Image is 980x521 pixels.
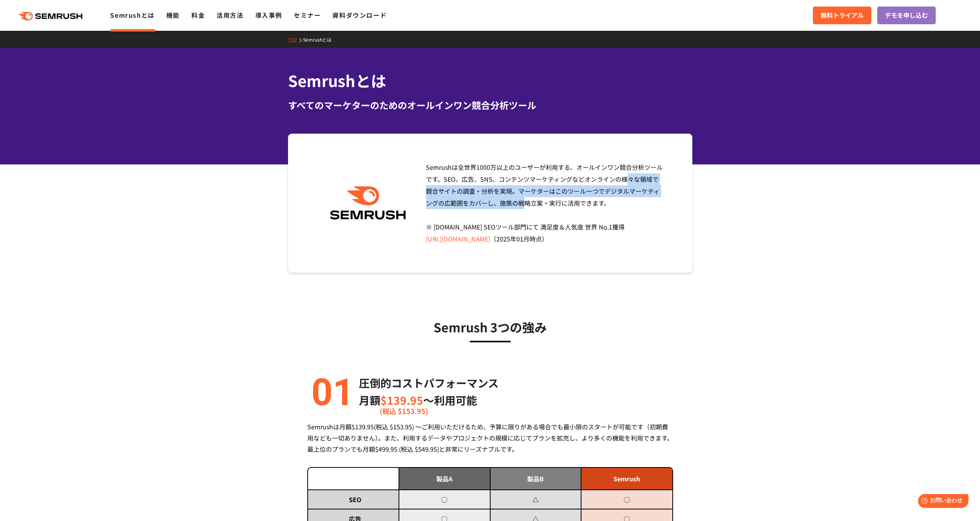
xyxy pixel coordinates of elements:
a: 導入事例 [255,10,282,20]
img: alt [307,374,353,409]
p: 月額 〜利用可能 [359,392,499,409]
div: Semrushは月額$139.95(税込 $153.95) ～ご利用いただけるため、予算に限りがある場合でも最小限のスタートが可能です（初期費用なども一切ありません）。また、利用するデータやプロ... [307,421,673,455]
p: 圧倒的コストパフォーマンス [359,374,499,392]
a: [URL][DOMAIN_NAME] [426,234,490,243]
td: SEO [308,490,399,509]
span: デモを申し込む [885,10,928,20]
a: 料金 [191,10,205,20]
a: 活用方法 [216,10,243,20]
a: 無料トライアル [813,7,871,24]
span: 無料トライアル [821,10,864,20]
span: (税込 $153.95) [380,402,428,420]
td: ◯ [399,490,490,509]
span: $139.95 [380,392,423,408]
div: すべてのマーケターのためのオールインワン競合分析ツール [288,98,692,112]
a: 資料ダウンロード [332,10,387,20]
a: 機能 [166,10,180,20]
iframe: Help widget launcher [911,491,972,513]
h3: Semrush 3つの強み [307,317,673,337]
td: 製品B [490,468,581,490]
a: セミナー [294,10,321,20]
a: TOP [288,36,303,43]
a: Semrushとは [110,10,154,20]
td: Semrush [581,468,672,490]
td: ◯ [581,490,672,509]
td: 製品A [399,468,490,490]
span: Semrushは全世界1000万以上のユーザーが利用する、オールインワン競合分析ツールです。SEO、広告、SNS、コンテンツマーケティングなどオンラインの様々な領域で競合サイトの調査・分析を実現... [426,162,663,243]
h1: Semrushとは [288,69,692,92]
td: △ [490,490,581,509]
img: Semrush [326,186,410,220]
a: Semrushとは [303,36,337,43]
a: デモを申し込む [877,7,936,24]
